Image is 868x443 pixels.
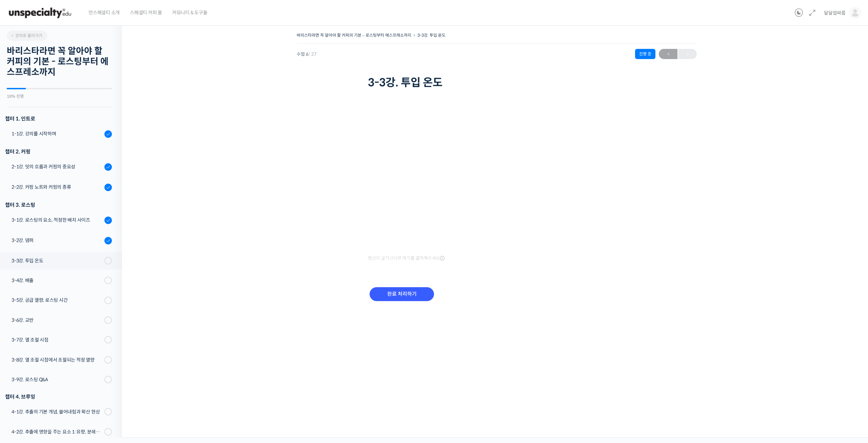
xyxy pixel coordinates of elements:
[12,216,102,224] div: 3-1강. 로스팅의 요소, 적정한 배치 사이즈
[7,94,112,98] div: 18% 진행
[297,33,411,38] a: 바리스타라면 꼭 알아야 할 커피의 기본 – 로스팅부터 에스프레소까지
[309,51,317,57] span: / 27
[12,183,102,191] div: 2-2강. 커핑 노트와 커핑의 종류
[10,33,42,38] span: 강의로 돌아가기
[12,376,102,383] div: 3-9강. 로스팅 Q&A
[368,256,445,261] span: 영상이 끊기신다면 여기를 클릭해주세요
[370,287,434,301] input: 완료 처리하기
[297,52,317,56] span: 수업 6
[368,76,626,89] h1: 3-3강. 투입 온도
[5,114,112,123] h3: 챕터 1. 인트로
[417,33,446,38] a: 3-3강. 투입 온도
[12,428,102,436] div: 4-2강. 추출에 영향을 주는 요소 1: 유량, 분쇄도, 교반
[12,408,102,416] div: 4-1강. 추출의 기본 개념, 쓸어내림과 확산 현상
[659,50,677,59] span: ←
[5,147,112,156] div: 챕터 2. 커핑
[5,392,112,401] div: 챕터 4. 브루잉
[12,336,102,344] div: 3-7강. 열 조절 시점
[12,257,102,264] div: 3-3강. 투입 온도
[12,277,102,284] div: 3-4강. 배출
[7,31,47,41] a: 강의로 돌아가기
[659,49,677,59] a: ←이전
[12,130,102,137] div: 1-1강. 강의를 시작하며
[12,356,102,364] div: 3-8강. 열 조절 시점에서 조절되는 적정 열량
[7,46,112,78] h2: 바리스타라면 꼭 알아야 할 커피의 기본 - 로스팅부터 에스프레소까지
[5,200,112,209] div: 챕터 3. 로스팅
[12,316,102,324] div: 3-6강. 교반
[824,10,846,16] span: 달달쌉싸름
[12,163,102,170] div: 2-1강. 맛의 흐름과 커핑의 중요성
[12,237,102,244] div: 3-2강. 댐퍼
[635,49,655,59] div: 진행 중
[12,296,102,304] div: 3-5강. 공급 열량, 로스팅 시간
